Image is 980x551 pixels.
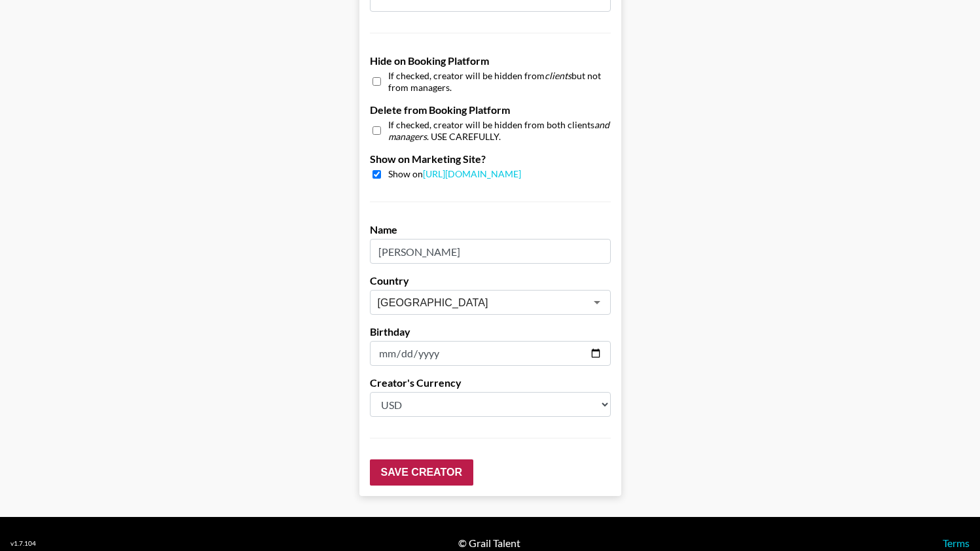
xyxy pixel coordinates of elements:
button: Open [588,293,606,311]
label: Delete from Booking Platform [370,103,611,116]
label: Creator's Currency [370,376,611,389]
em: and managers [388,119,609,142]
div: v 1.7.104 [10,539,36,548]
label: Show on Marketing Site? [370,152,611,166]
em: clients [545,70,572,81]
span: If checked, creator will be hidden from both clients . USE CAREFULLY. [388,119,611,142]
label: Birthday [370,325,611,338]
a: Terms [943,537,970,549]
label: Hide on Booking Platform [370,54,611,67]
span: Show on [388,168,521,181]
div: © Grail Talent [458,537,520,550]
label: Country [370,274,611,287]
input: Save Creator [370,459,473,486]
span: If checked, creator will be hidden from but not from managers. [388,70,611,93]
label: Name [370,223,611,236]
a: [URL][DOMAIN_NAME] [423,168,521,179]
